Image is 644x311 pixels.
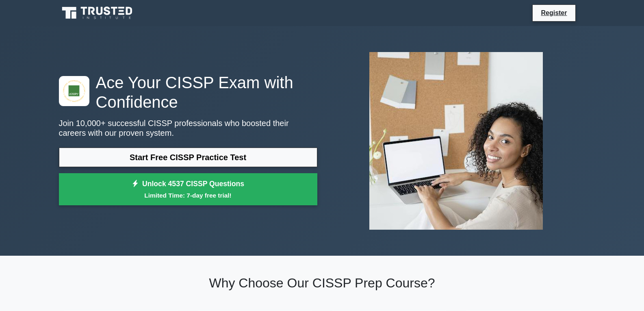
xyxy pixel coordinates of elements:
p: Join 10,000+ successful CISSP professionals who boosted their careers with our proven system. [59,118,317,138]
small: Limited Time: 7-day free trial! [69,191,307,200]
h1: Ace Your CISSP Exam with Confidence [59,73,317,112]
a: Register [536,8,572,18]
h2: Why Choose Our CISSP Prep Course? [59,275,585,291]
a: Start Free CISSP Practice Test [59,148,317,167]
a: Unlock 4537 CISSP QuestionsLimited Time: 7-day free trial! [59,173,317,206]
